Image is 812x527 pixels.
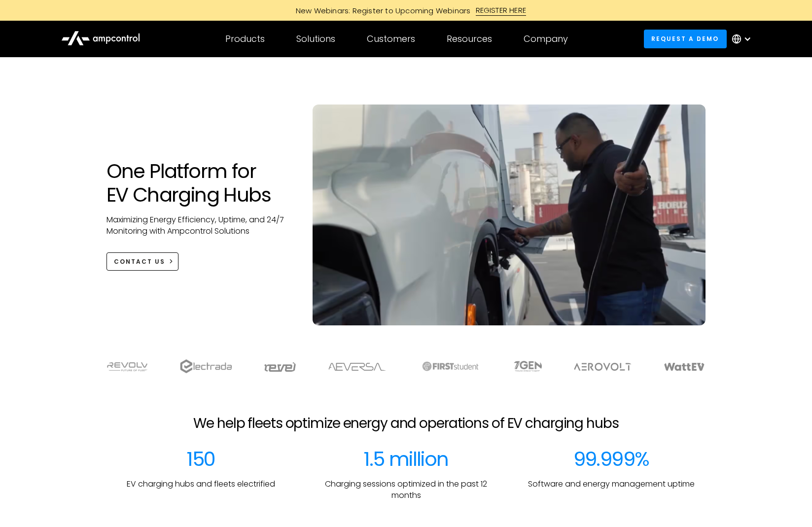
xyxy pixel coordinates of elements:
div: 1.5 million [363,447,448,471]
div: Resources [447,34,492,44]
a: Request a demo [644,30,727,48]
p: Charging sessions optimized in the past 12 months [312,479,501,501]
img: electrada logo [180,359,232,373]
div: Customers [367,34,415,44]
h1: One Platform for EV Charging Hubs [106,159,293,207]
p: Software and energy management uptime [528,479,695,490]
p: EV charging hubs and fleets electrified [127,479,275,490]
a: New Webinars: Register to Upcoming WebinarsREGISTER HERE [184,5,628,16]
div: Products [225,34,265,44]
div: Company [524,34,568,44]
img: WattEV logo [664,363,705,371]
div: 99.999% [573,447,649,471]
div: Solutions [296,34,335,44]
div: 150 [186,447,215,471]
div: New Webinars: Register to Upcoming Webinars [286,5,476,16]
a: CONTACT US [106,252,179,271]
p: Maximizing Energy Efficiency, Uptime, and 24/7 Monitoring with Ampcontrol Solutions [106,214,293,237]
div: REGISTER HERE [476,5,527,16]
img: Aerovolt Logo [573,363,632,371]
div: CONTACT US [114,257,165,266]
h2: We help fleets optimize energy and operations of EV charging hubs [193,415,618,432]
